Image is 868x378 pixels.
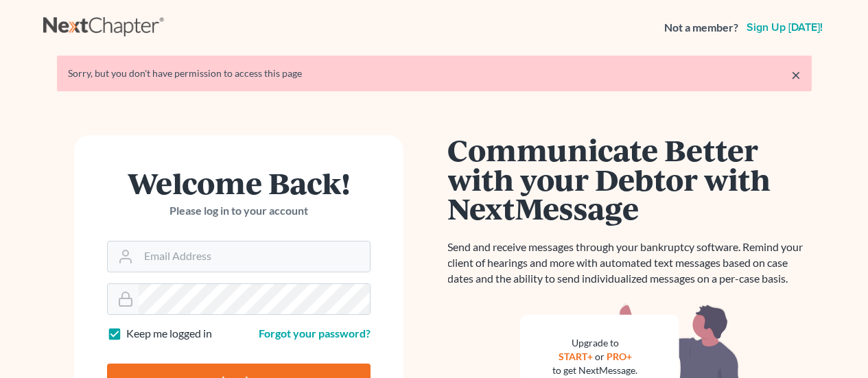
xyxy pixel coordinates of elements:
[107,203,371,219] p: Please log in to your account
[595,351,605,362] span: or
[553,336,638,350] div: Upgrade to
[553,364,638,377] div: to get NextMessage.
[126,326,212,342] label: Keep me logged in
[607,351,632,362] a: PRO+
[559,351,593,362] a: START+
[664,20,738,36] strong: Not a member?
[448,135,812,223] h1: Communicate Better with your Debtor with NextMessage
[68,67,801,80] div: Sorry, but you don't have permission to access this page
[139,241,370,272] input: Email Address
[259,327,371,340] a: Forgot your password?
[791,67,801,83] a: ×
[744,22,825,33] a: Sign up [DATE]!
[448,239,812,287] p: Send and receive messages through your bankruptcy software. Remind your client of hearings and mo...
[107,168,371,198] h1: Welcome Back!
